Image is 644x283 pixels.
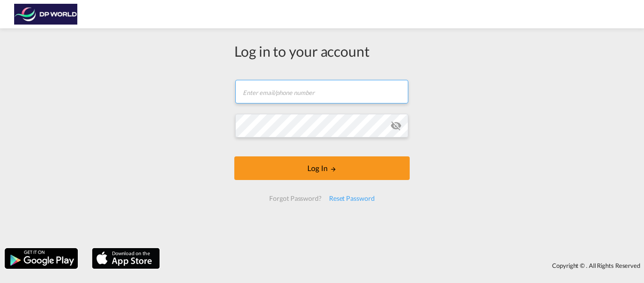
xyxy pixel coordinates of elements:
[234,41,410,61] div: Log in to your account
[325,190,379,207] div: Reset Password
[14,4,78,25] img: c08ca190194411f088ed0f3ba295208c.png
[265,190,325,207] div: Forgot Password?
[4,247,79,270] img: google.png
[165,257,644,274] div: Copyright © . All Rights Reserved
[91,247,161,270] img: apple.png
[390,120,402,131] md-icon: icon-eye-off
[235,80,408,103] input: Enter email/phone number
[234,156,410,180] button: LOGIN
